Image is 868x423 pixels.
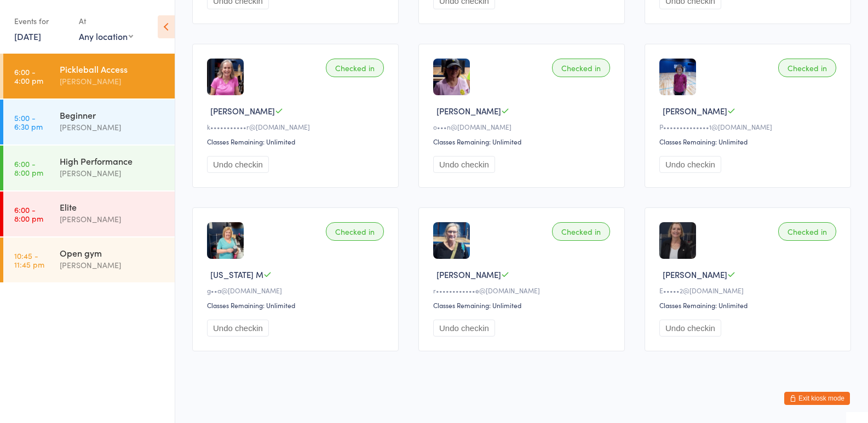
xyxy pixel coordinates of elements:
div: [PERSON_NAME] [60,75,165,88]
time: 5:00 - 6:30 pm [14,113,43,131]
img: image1675784230.png [207,59,244,95]
div: High Performance [60,155,165,167]
div: [PERSON_NAME] [60,213,165,225]
div: Checked in [778,222,836,241]
div: r••••••••••••e@[DOMAIN_NAME] [433,286,613,295]
div: Open gym [60,247,165,259]
span: [PERSON_NAME] [436,269,501,280]
time: 6:00 - 8:00 pm [14,159,43,177]
div: Classes Remaining: Unlimited [433,137,613,146]
button: Exit kiosk mode [784,392,850,405]
a: 6:00 -8:00 pmHigh Performance[PERSON_NAME] [3,146,175,190]
div: o•••n@[DOMAIN_NAME] [433,122,613,131]
div: At [79,12,133,30]
div: E•••••2@[DOMAIN_NAME] [659,286,840,295]
a: 5:00 -6:30 pmBeginner[PERSON_NAME] [3,100,175,144]
div: Beginner [60,109,165,121]
div: Classes Remaining: Unlimited [207,300,387,310]
span: [PERSON_NAME] [663,269,727,280]
div: P••••••••••••••1@[DOMAIN_NAME] [659,122,840,131]
div: [PERSON_NAME] [60,259,165,271]
span: [US_STATE] M [210,269,263,280]
a: [DATE] [14,30,41,42]
time: 6:00 - 8:00 pm [14,205,43,223]
div: Classes Remaining: Unlimited [433,300,613,310]
a: 6:00 -8:00 pmElite[PERSON_NAME] [3,192,175,236]
span: [PERSON_NAME] [436,105,501,117]
div: Checked in [552,59,610,77]
img: image1685115714.png [433,59,470,95]
div: Classes Remaining: Unlimited [207,137,387,146]
div: g••a@[DOMAIN_NAME] [207,286,387,295]
div: Pickleball Access [60,63,165,75]
div: Checked in [326,222,384,241]
div: [PERSON_NAME] [60,121,165,134]
div: Any location [79,30,133,42]
div: Checked in [552,222,610,241]
span: [PERSON_NAME] [663,105,727,117]
button: Undo checkin [433,320,495,337]
div: Checked in [778,59,836,77]
a: 6:00 -4:00 pmPickleball Access[PERSON_NAME] [3,54,175,98]
button: Undo checkin [207,320,269,337]
button: Undo checkin [207,156,269,173]
div: Elite [60,201,165,213]
div: k•••••••••••r@[DOMAIN_NAME] [207,122,387,131]
time: 6:00 - 4:00 pm [14,67,43,85]
div: Classes Remaining: Unlimited [659,300,840,310]
div: Events for [14,12,68,30]
img: image1673971376.png [659,222,696,259]
button: Undo checkin [659,156,721,173]
time: 10:45 - 11:45 pm [14,251,44,269]
div: [PERSON_NAME] [60,167,165,179]
a: 10:45 -11:45 pmOpen gym[PERSON_NAME] [3,237,175,282]
button: Undo checkin [433,156,495,173]
div: Checked in [326,59,384,77]
button: Undo checkin [659,320,721,337]
img: image1675966330.png [433,222,470,259]
img: image1676130826.png [659,59,696,95]
img: image1673972008.png [207,222,244,259]
div: Classes Remaining: Unlimited [659,137,840,146]
span: [PERSON_NAME] [210,105,275,117]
